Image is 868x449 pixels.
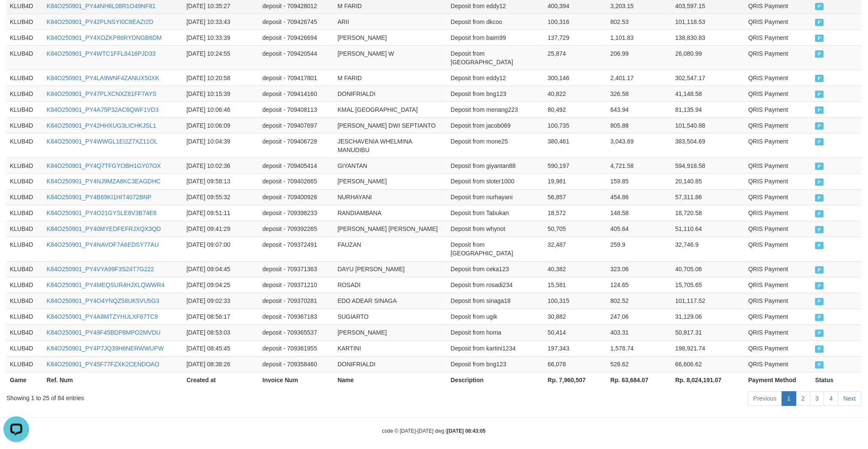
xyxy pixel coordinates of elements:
[815,19,824,26] span: PAID
[447,428,486,434] strong: [DATE] 08:43:05
[544,277,607,293] td: 15,581
[259,86,334,102] td: deposit - 709414160
[6,325,43,341] td: KLUB4D
[672,158,745,174] td: 594,918.58
[815,266,824,274] span: PAID
[544,356,607,372] td: 66,078
[334,133,447,158] td: JESCHAVENIA WHELMINA MANUDIBU
[447,158,545,174] td: Deposit from giyantan88
[447,309,545,325] td: Deposit from ugik
[745,133,812,158] td: QRIS Payment
[6,237,43,261] td: KLUB4D
[183,277,259,293] td: [DATE] 09:04:25
[607,70,672,86] td: 2,401.17
[334,158,447,174] td: GIYANTAN
[672,117,745,133] td: 101,540.88
[6,261,43,277] td: KLUB4D
[672,277,745,293] td: 15,705.65
[607,117,672,133] td: 805.88
[544,221,607,237] td: 50,705
[447,102,545,117] td: Deposit from menang223
[183,325,259,341] td: [DATE] 08:53:03
[447,205,545,221] td: Deposit from Tabukan
[745,277,812,293] td: QRIS Payment
[259,221,334,237] td: deposit - 709392265
[6,277,43,293] td: KLUB4D
[6,309,43,325] td: KLUB4D
[259,325,334,341] td: deposit - 709365537
[838,392,862,406] a: Next
[47,138,158,145] a: K84O250901_PY4WWGL1EI2Z7XZ11OL
[815,123,824,130] span: PAID
[544,174,607,189] td: 19,981
[6,356,43,372] td: KLUB4D
[334,261,447,277] td: DAYU [PERSON_NAME]
[815,91,824,98] span: PAID
[745,14,812,30] td: QRIS Payment
[6,189,43,205] td: KLUB4D
[745,309,812,325] td: QRIS Payment
[447,341,545,356] td: Deposit from kartini1234
[815,330,824,337] span: PAID
[544,372,607,388] th: Rp. 7,960,507
[672,341,745,356] td: 198,921.74
[334,86,447,102] td: DONIFRIALDI
[447,45,545,70] td: Deposit from [GEOGRAPHIC_DATA]
[259,45,334,70] td: deposit - 709420544
[183,205,259,221] td: [DATE] 09:51:11
[544,205,607,221] td: 18,572
[544,293,607,309] td: 100,315
[259,205,334,221] td: deposit - 709398233
[47,50,155,57] a: K84O250901_PY4WTC1FFL8416PJD33
[259,133,334,158] td: deposit - 709406728
[47,266,154,273] a: K84O250901_PY4VYA99F3S24T7G222
[47,194,152,201] a: K84O250901_PY4B69KI1HIT4072BNP
[6,70,43,86] td: KLUB4D
[47,282,164,289] a: K84O250901_PY4MEQSUR4HJXLQWWR4
[259,309,334,325] td: deposit - 709367183
[447,325,545,341] td: Deposit from homa
[259,261,334,277] td: deposit - 709371363
[334,277,447,293] td: ROSADI
[745,205,812,221] td: QRIS Payment
[672,309,745,325] td: 31,129.06
[447,30,545,45] td: Deposit from baim99
[47,314,158,320] a: K84O250901_PY4A8MTZYHULXF67TC9
[745,356,812,372] td: QRIS Payment
[47,329,161,336] a: K84O250901_PY49F45BDP8MPO2MVDU
[544,30,607,45] td: 137,729
[812,372,862,388] th: Status
[47,226,161,233] a: K84O250901_PY40MYEDFEFRJXQX3QD
[745,102,812,117] td: QRIS Payment
[607,158,672,174] td: 4,721.58
[6,30,43,45] td: KLUB4D
[745,30,812,45] td: QRIS Payment
[544,189,607,205] td: 56,857
[259,70,334,86] td: deposit - 709417801
[745,325,812,341] td: QRIS Payment
[672,261,745,277] td: 40,705.06
[259,356,334,372] td: deposit - 709358460
[183,309,259,325] td: [DATE] 08:56:17
[259,277,334,293] td: deposit - 709371210
[815,138,824,146] span: PAID
[47,122,156,129] a: K84O250901_PY42HHXUG3LICHKJSL1
[447,261,545,277] td: Deposit from ceka123
[544,158,607,174] td: 590,197
[815,346,824,353] span: PAID
[334,174,447,189] td: [PERSON_NAME]
[183,133,259,158] td: [DATE] 10:04:39
[447,356,545,372] td: Deposit from bng123
[334,237,447,261] td: FAUZAN
[183,237,259,261] td: [DATE] 09:07:00
[6,86,43,102] td: KLUB4D
[607,30,672,45] td: 1,101.83
[544,325,607,341] td: 50,414
[745,86,812,102] td: QRIS Payment
[672,356,745,372] td: 66,606.62
[183,30,259,45] td: [DATE] 10:33:39
[607,133,672,158] td: 3,043.69
[447,221,545,237] td: Deposit from whynot
[745,293,812,309] td: QRIS Payment
[815,3,824,10] span: PAID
